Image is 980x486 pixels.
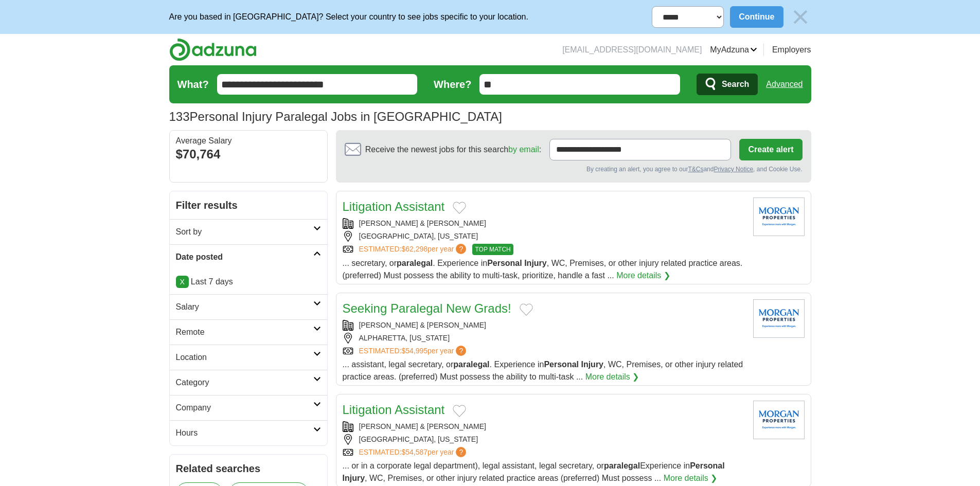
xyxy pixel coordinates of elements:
[176,276,321,288] p: Last 7 days
[472,244,513,255] span: TOP MATCH
[176,402,313,414] h2: Company
[359,422,486,430] a: [PERSON_NAME] & [PERSON_NAME]
[169,11,528,23] p: Are you based in [GEOGRAPHIC_DATA]? Select your country to see jobs specific to your location.
[664,472,718,484] a: More details ❯
[170,244,327,269] a: Date posted
[170,370,327,395] a: Category
[714,166,753,173] a: Privacy Notice
[176,301,313,313] h2: Salary
[176,276,189,288] a: X
[343,434,745,445] div: [GEOGRAPHIC_DATA], [US_STATE]
[790,6,811,28] img: icon_close_no_bg.svg
[343,474,365,482] strong: Injury
[688,166,703,173] a: T&Cs
[520,303,533,316] button: Add to favorite jobs
[524,259,547,267] strong: Injury
[343,301,511,315] a: Seeking Paralegal New Grads!
[562,44,702,56] li: [EMAIL_ADDRESS][DOMAIN_NAME]
[176,427,313,439] h2: Hours
[176,226,313,238] h2: Sort by
[343,200,445,213] a: Litigation Assistant
[401,245,427,253] span: $62,298
[434,77,471,92] label: Where?
[365,143,541,156] span: Receive the newest jobs for this search :
[345,165,803,174] div: By creating an alert, you agree to our and , and Cookie Use.
[453,360,489,369] strong: paralegal
[170,191,327,219] h2: Filter results
[343,403,445,417] a: Litigation Assistant
[453,405,466,417] button: Add to favorite jobs
[739,139,802,160] button: Create alert
[585,371,639,383] a: More details ❯
[343,360,743,381] span: ... assistant, legal secretary, or . Experience in , WC, Premises, or other injury related practi...
[453,202,466,214] button: Add to favorite jobs
[772,44,811,56] a: Employers
[401,347,427,355] span: $54,995
[753,299,805,338] img: Morgan Properties logo
[176,351,313,364] h2: Location
[710,44,757,56] a: MyAdzuna
[456,244,466,254] span: ?
[359,321,486,329] a: [PERSON_NAME] & [PERSON_NAME]
[170,319,327,345] a: Remote
[581,360,603,369] strong: Injury
[397,259,433,267] strong: paralegal
[753,401,805,439] img: Morgan Properties logo
[177,77,209,92] label: What?
[343,231,745,242] div: [GEOGRAPHIC_DATA], [US_STATE]
[176,137,321,145] div: Average Salary
[170,420,327,445] a: Hours
[456,346,466,356] span: ?
[359,244,469,255] a: ESTIMATED:$62,298per year?
[176,376,313,389] h2: Category
[176,326,313,338] h2: Remote
[730,6,783,28] button: Continue
[359,346,469,356] a: ESTIMATED:$54,995per year?
[170,294,327,319] a: Salary
[176,145,321,164] div: $70,764
[690,461,725,470] strong: Personal
[604,461,640,470] strong: paralegal
[170,219,327,244] a: Sort by
[401,448,427,456] span: $54,587
[722,74,749,95] span: Search
[343,461,725,482] span: ... or in a corporate legal department), legal assistant, legal secretary, or Experience in , WC,...
[508,145,539,154] a: by email
[169,38,257,61] img: Adzuna logo
[176,461,321,476] h2: Related searches
[697,74,758,95] button: Search
[176,251,313,263] h2: Date posted
[343,333,745,344] div: ALPHARETTA, [US_STATE]
[766,74,803,95] a: Advanced
[487,259,522,267] strong: Personal
[169,110,502,123] h1: Personal Injury Paralegal Jobs in [GEOGRAPHIC_DATA]
[359,447,469,458] a: ESTIMATED:$54,587per year?
[616,269,670,282] a: More details ❯
[544,360,579,369] strong: Personal
[169,107,190,126] span: 133
[170,395,327,420] a: Company
[359,219,486,227] a: [PERSON_NAME] & [PERSON_NAME]
[170,345,327,370] a: Location
[456,447,466,457] span: ?
[753,197,805,236] img: Morgan Properties logo
[343,259,743,280] span: ... secretary, or . Experience in , WC, Premises, or other injury related practice areas. (prefer...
